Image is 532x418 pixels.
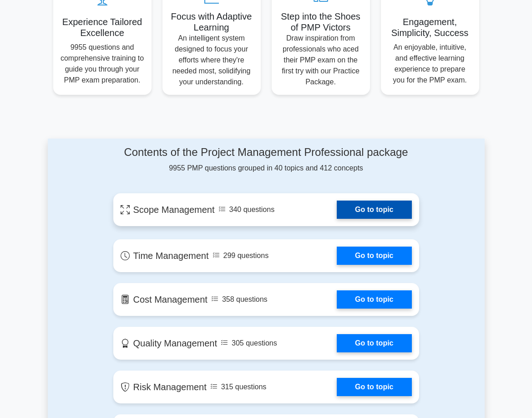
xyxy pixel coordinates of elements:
a: Go to topic [337,378,411,396]
p: 9955 questions and comprehensive training to guide you through your PMP exam preparation. [61,42,144,86]
a: Go to topic [337,334,411,352]
h5: Experience Tailored Excellence [61,16,144,38]
a: Go to topic [337,247,411,265]
h4: Contents of the Project Management Professional package [113,146,419,159]
h5: Engagement, Simplicity, Success [388,16,472,38]
p: Draw inspiration from professionals who aced their PMP exam on the first try with our Practice Pa... [279,33,363,88]
a: Go to topic [337,201,411,219]
div: 9955 PMP questions grouped in 40 topics and 412 concepts [113,146,419,174]
p: An enjoyable, intuitive, and effective learning experience to prepare you for the PMP exam. [388,42,472,86]
a: Go to topic [337,290,411,309]
p: An intelligent system designed to focus your efforts where they're needed most, solidifying your ... [170,33,253,88]
h5: Focus with Adaptive Learning [170,11,253,33]
h5: Step into the Shoes of PMP Victors [279,11,363,33]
